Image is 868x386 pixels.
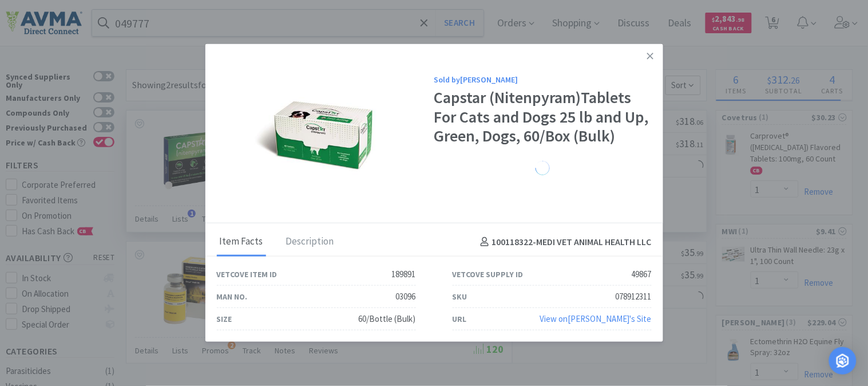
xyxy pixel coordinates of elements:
div: Size [217,313,232,325]
div: Sold by [PERSON_NAME] [434,73,652,86]
div: URL [453,313,467,325]
div: 49867 [632,267,652,281]
div: Man No. [217,290,248,303]
div: 078912311 [616,290,652,304]
div: Vetcove Supply ID [453,268,524,281]
div: Description [283,228,337,257]
div: 03096 [396,290,416,304]
a: View on[PERSON_NAME]'s Site [540,313,652,324]
div: Vetcove Item ID [217,268,278,281]
div: SKU [453,290,467,303]
h4: 100118322 - MEDI VET ANIMAL HEALTH LLC [476,235,652,250]
div: Item Facts [217,228,266,257]
div: Capstar (Nitenpyram)Tablets For Cats and Dogs 25 lb and Up, Green, Dogs, 60/Box (Bulk) [434,88,652,146]
div: 189891 [392,267,416,281]
div: Open Intercom Messenger [829,347,857,375]
img: 82402c2cfb014e79ae1bc1db3b229115_49867.jpeg [251,56,400,204]
div: 60/Bottle (Bulk) [359,312,416,326]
